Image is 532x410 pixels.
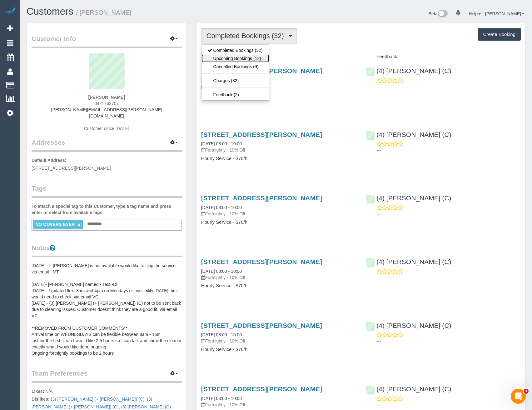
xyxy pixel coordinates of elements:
[201,332,242,337] a: [DATE] 08:00 - 10:00
[88,95,125,100] strong: [PERSON_NAME]
[365,385,451,392] a: (4) [PERSON_NAME] (C)
[51,107,162,118] a: [PERSON_NAME][EMAIL_ADDRESS][PERSON_NAME][DOMAIN_NAME]
[201,220,356,225] h4: Hourly Service - $70/h
[201,283,356,288] h4: Hourly Service - $70/h
[94,101,119,106] span: 0421762707
[201,194,322,202] a: [STREET_ADDRESS][PERSON_NAME]
[76,9,132,16] small: / [PERSON_NAME]
[201,211,356,217] p: Fortnightly - 10% Off
[376,402,521,408] p: ---
[32,157,67,163] label: Default Address:
[51,397,146,402] span: ,
[201,385,322,392] a: [STREET_ADDRESS][PERSON_NAME]
[469,11,481,16] a: Help
[84,126,129,131] span: Customer since [DATE]
[376,147,521,153] p: ---
[32,397,152,409] span: ,
[32,243,182,257] legend: Notes
[365,67,451,74] a: (4) [PERSON_NAME] (C)
[201,258,322,265] a: [STREET_ADDRESS][PERSON_NAME]
[201,322,322,329] a: [STREET_ADDRESS][PERSON_NAME]
[365,54,521,59] h4: Feedback
[201,402,356,408] p: Fortnightly - 10% Off
[51,397,144,402] a: (3) [PERSON_NAME] (+ [PERSON_NAME]) (C)
[32,396,50,402] label: Dislikes:
[376,211,521,217] p: ---
[485,11,524,16] a: [PERSON_NAME]
[437,10,448,18] img: New interface
[201,347,356,352] h4: Hourly Service - $70/h
[201,131,322,138] a: [STREET_ADDRESS][PERSON_NAME]
[524,389,529,394] span: 3
[201,396,242,401] a: [DATE] 08:00 - 10:00
[27,6,73,17] a: Customers
[365,322,451,329] a: (4) [PERSON_NAME] (C)
[201,83,356,90] p: Fortnightly - 10% Off
[478,28,521,41] button: Create Booking
[201,91,269,99] a: Feedback (2)
[511,389,526,404] iframe: Intercom live chat
[201,54,356,59] h4: Service
[32,166,111,171] span: [STREET_ADDRESS][PERSON_NAME]
[365,258,451,265] a: (4) [PERSON_NAME] (C)
[201,205,242,210] a: [DATE] 08:00 - 10:00
[365,131,451,138] a: (4) [PERSON_NAME] (C)
[32,262,182,356] pre: [DATE] - If [PERSON_NAME] is not available would like to skip the service via email - MT [DATE]- ...
[376,338,521,344] p: ---
[201,46,269,54] a: Completed Bookings (32)
[376,275,521,281] p: ---
[35,222,75,227] span: NO COVERS EVER
[201,62,269,71] a: Cancelled Bookings (9)
[32,184,182,198] legend: Tags
[201,141,242,146] a: [DATE] 08:00 - 10:00
[45,389,52,394] span: N/A
[201,92,356,97] h4: Hourly Service - $70/h
[121,404,171,409] a: (3) [PERSON_NAME] (C)
[32,397,152,409] a: (3) [PERSON_NAME] (+ [PERSON_NAME]) (C)
[376,84,521,90] p: ---
[32,369,182,383] legend: Team Preferences
[32,203,182,216] label: To attach a special tag to this Customer, type a tag name and press enter or select from availabl...
[77,222,80,227] a: ×
[201,28,297,44] button: Completed Bookings (32)
[201,156,356,161] h4: Hourly Service - $70/h
[201,147,356,153] p: Fortnightly - 10% Off
[32,388,44,394] label: Likes:
[4,6,16,15] img: Automaid Logo
[429,11,448,16] a: Beta
[365,194,451,202] a: (4) [PERSON_NAME] (C)
[201,54,269,62] a: Upcoming Bookings (12)
[201,274,356,281] p: Fortnightly - 10% Off
[32,34,182,48] legend: Customer Info
[201,338,356,344] p: Fortnightly - 10% Off
[201,269,242,274] a: [DATE] 08:00 - 10:00
[206,32,287,40] span: Completed Bookings (32)
[201,77,269,85] a: Charges (32)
